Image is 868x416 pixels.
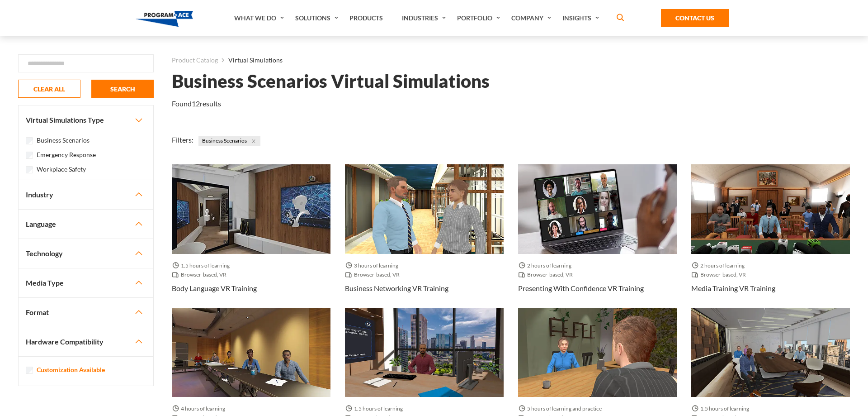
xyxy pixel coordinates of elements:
[198,136,260,146] span: Business Scenarios
[172,54,218,66] a: Product Catalog
[19,327,153,356] button: Hardware Compatibility
[37,150,96,160] label: Emergency Response
[192,99,200,108] em: 12
[691,261,748,270] span: 2 hours of learning
[518,404,605,413] span: 5 hours of learning and practice
[136,11,193,27] img: Program-Ace
[661,9,729,27] a: Contact Us
[26,367,33,374] input: Customization Available
[19,180,153,209] button: Industry
[26,152,33,159] input: Emergency Response
[172,164,330,307] a: Thumbnail - Body language VR Training 1.5 hours of learning Browser-based, VR Body language VR Tr...
[37,365,105,375] label: Customization Available
[19,268,153,297] button: Media Type
[345,261,402,270] span: 3 hours of learning
[172,270,230,279] span: Browser-based, VR
[691,283,775,294] h3: Media training VR Training
[345,164,504,307] a: Thumbnail - Business networking VR Training 3 hours of learning Browser-based, VR Business networ...
[172,98,221,109] p: Found results
[518,261,575,270] span: 2 hours of learning
[26,137,33,144] input: Business Scenarios
[172,54,850,66] nav: breadcrumb
[691,164,850,307] a: Thumbnail - Media training VR Training 2 hours of learning Browser-based, VR Media training VR Tr...
[518,270,576,279] span: Browser-based, VR
[249,136,259,146] button: Close
[345,270,403,279] span: Browser-based, VR
[345,404,406,413] span: 1.5 hours of learning
[26,166,33,173] input: Workplace Safety
[18,80,80,98] button: CLEAR ALL
[19,239,153,268] button: Technology
[172,135,193,144] span: Filters:
[19,105,153,134] button: Virtual Simulations Type
[19,210,153,239] button: Language
[691,404,753,413] span: 1.5 hours of learning
[37,164,86,174] label: Workplace Safety
[19,298,153,327] button: Format
[172,261,233,270] span: 1.5 hours of learning
[691,270,750,279] span: Browser-based, VR
[345,283,448,294] h3: Business networking VR Training
[37,135,90,145] label: Business Scenarios
[218,54,283,66] li: Virtual Simulations
[172,404,229,413] span: 4 hours of learning
[172,283,257,294] h3: Body language VR Training
[172,73,490,89] h1: Business Scenarios Virtual Simulations
[518,283,644,294] h3: Presenting with confidence VR Training
[518,164,677,307] a: Thumbnail - Presenting with confidence VR Training 2 hours of learning Browser-based, VR Presenti...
